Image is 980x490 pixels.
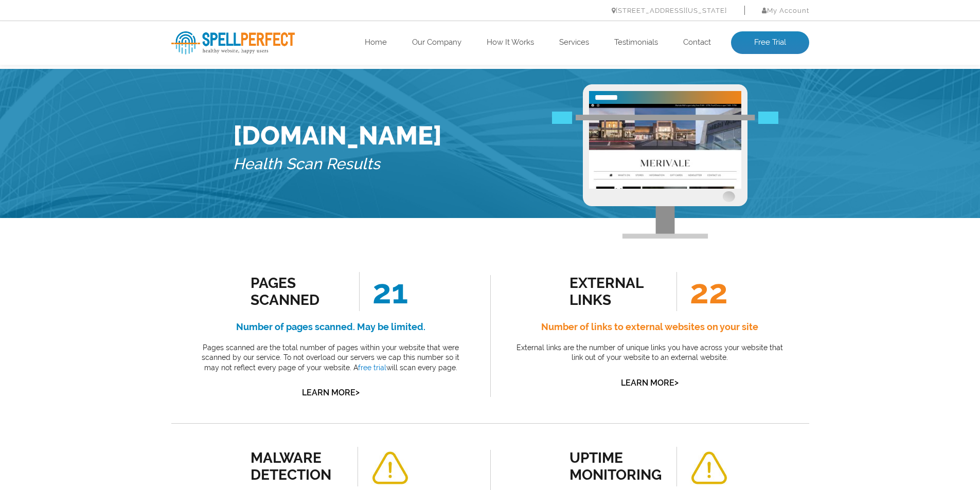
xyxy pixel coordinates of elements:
[674,375,679,390] span: >
[355,385,360,400] span: >
[371,451,409,485] img: alert
[513,343,786,363] p: External links are the number of unique links you have across your website that link out of your ...
[251,449,344,483] div: malware detection
[359,272,408,311] span: 21
[569,275,663,308] div: external links
[358,364,386,372] a: free trial
[233,151,442,178] h5: Health Scan Results
[302,388,360,397] a: Learn More>
[251,275,344,308] div: Pages Scanned
[552,113,778,125] img: Free Webiste Analysis
[513,319,786,335] h4: Number of links to external websites on your site
[233,120,442,151] h1: [DOMAIN_NAME]
[194,319,467,335] h4: Number of pages scanned. May be limited.
[676,272,728,311] span: 22
[583,84,747,239] img: Free Webiste Analysis
[194,343,467,373] p: Pages scanned are the total number of pages within your website that were scanned by our service....
[621,378,679,388] a: Learn More>
[589,104,741,189] img: Free Website Analysis
[569,449,663,483] div: uptime monitoring
[690,451,728,485] img: alert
